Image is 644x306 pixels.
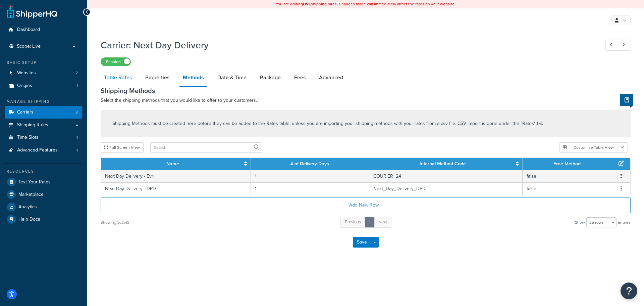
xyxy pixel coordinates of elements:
td: false [523,182,612,195]
a: Dashboard [5,24,82,36]
a: Fees [291,70,309,86]
button: Add New Row + [101,197,631,213]
span: Scope: Live [17,44,41,49]
a: Package [257,70,284,86]
li: Time Slots [5,131,82,144]
a: Name [166,160,179,167]
a: Advanced Features1 [5,144,82,157]
span: Dashboard [17,27,40,33]
div: Showing 1 to 2 of 2 [101,218,129,227]
span: Marketplace [18,192,44,198]
span: entries [618,218,631,227]
a: Carriers8 [5,106,82,119]
span: Time Slots [17,135,39,140]
button: Save [353,237,371,248]
li: Websites [5,67,82,79]
td: 1 [251,170,369,182]
button: Open Resource Center [621,282,637,299]
span: Origins [17,83,32,89]
td: Next Day Delivery - Evri [101,170,251,182]
span: 1 [76,135,78,140]
th: # of Delivery Days [251,158,369,170]
td: COURIER_24 [369,170,523,182]
button: Customize Table View [559,142,628,152]
span: 2 [75,70,78,76]
a: Previous [340,217,365,228]
th: Free Method [523,158,612,170]
div: Manage Shipping [5,99,82,104]
td: 1 [251,182,369,195]
span: Websites [17,70,36,76]
a: Shipping Rules [5,119,82,131]
h3: Shipping Methods [101,87,631,94]
a: Date & Time [214,70,250,86]
span: Analytics [18,204,37,210]
td: false [523,170,612,182]
a: Previous Record [605,40,619,51]
span: 8 [75,110,78,115]
span: Advanced Features [17,147,58,153]
td: Next Day Delivery - DPD [101,182,251,195]
a: Advanced [316,70,346,86]
a: Next [374,217,391,228]
li: Origins [5,80,82,92]
a: Websites2 [5,67,82,79]
a: Time Slots1 [5,131,82,144]
span: Next [378,219,387,225]
p: Shipping Methods must be created here before they can be added to the Rates table, unless you are... [112,120,544,127]
a: Internal Method Code [420,160,466,167]
span: 1 [76,147,78,153]
a: Origins1 [5,80,82,92]
label: Enabled [101,58,130,66]
a: Help Docs [5,213,82,225]
span: Previous [345,219,361,225]
span: Show [575,218,585,227]
a: 1 [365,217,375,228]
button: Show Help Docs [620,94,633,106]
a: Methods [179,70,207,87]
li: Carriers [5,106,82,119]
div: Basic Setup [5,60,82,65]
h1: Carrier: Next Day Delivery [101,39,593,52]
a: Test Your Rates [5,176,82,188]
span: 1 [76,83,78,89]
span: Carriers [17,110,34,115]
a: Marketplace [5,188,82,201]
button: Full Screen View [101,142,144,152]
b: LIVE [303,1,311,7]
span: Test Your Rates [18,179,51,185]
span: Shipping Rules [17,122,48,128]
a: Properties [142,70,173,86]
a: Next Record [618,40,631,51]
a: Table Rates [101,70,135,86]
div: Resources [5,169,82,174]
a: Analytics [5,201,82,213]
td: Next_Day_Delivery_DPD [369,182,523,195]
span: Help Docs [18,217,40,222]
li: Advanced Features [5,144,82,157]
input: Search [150,142,262,152]
p: Select the shipping methods that you would like to offer to your customers. [101,96,631,104]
